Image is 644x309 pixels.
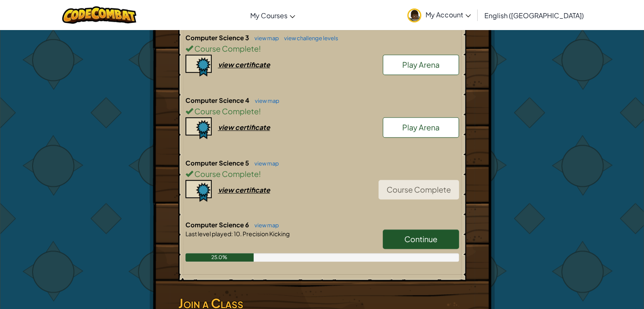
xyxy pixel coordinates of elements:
span: Course Complete [193,44,259,53]
a: view map [251,97,279,104]
span: ! [259,169,261,179]
img: certificate-icon.png [185,117,212,139]
span: Computer Science 3 [185,33,250,41]
span: My Account [426,10,471,19]
span: Play Arena [402,122,439,132]
span: ! [259,106,261,116]
a: view map [250,35,279,41]
img: CodeCombat logo [62,6,136,24]
span: ! [259,44,261,53]
span: Computer Science 4 [185,96,251,104]
img: certificate-icon.png [185,55,212,77]
span: Last level played [185,230,231,237]
span: 10. [233,230,242,237]
span: Precision Kicking [242,230,290,237]
span: Course Complete [193,106,259,116]
a: view certificate [185,60,270,69]
a: view challenge levels [280,35,338,41]
div: view certificate [218,60,270,69]
a: view map [250,222,279,229]
span: Continue [404,234,437,244]
span: Course Complete [193,169,259,179]
a: view certificate [185,185,270,194]
div: view certificate [218,185,270,194]
a: My Account [403,2,475,28]
a: My Courses [246,4,299,27]
span: Play Arena [402,60,439,69]
span: English ([GEOGRAPHIC_DATA]) [484,11,584,20]
a: English ([GEOGRAPHIC_DATA]) [480,4,588,27]
span: Computer Science 5 [185,159,250,167]
div: 25.0% [185,253,254,262]
div: view certificate [218,123,270,132]
a: view certificate [185,123,270,132]
span: : [231,230,233,237]
img: avatar [407,8,421,22]
span: My Courses [250,11,287,20]
span: Computer Science 6 [185,221,250,229]
img: certificate-icon.png [185,180,212,202]
a: view map [250,160,279,167]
